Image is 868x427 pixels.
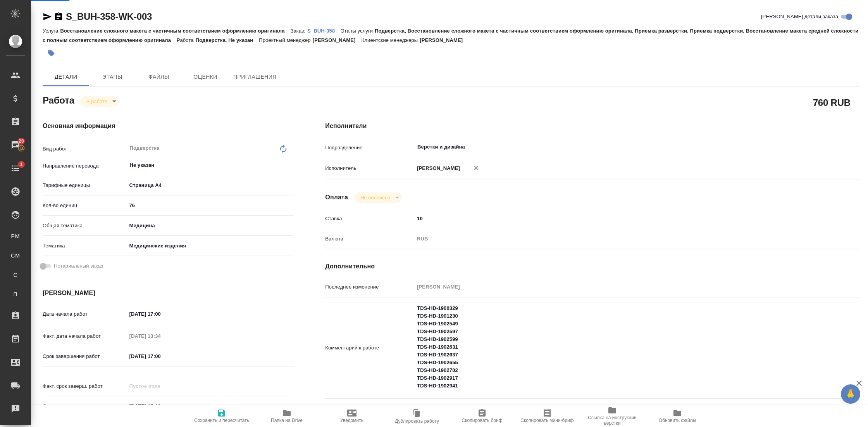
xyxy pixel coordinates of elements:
[43,202,126,209] p: Кол-во единиц
[43,28,60,34] p: Услуга
[140,72,177,82] span: Файлы
[307,28,341,34] p: S_BUH-358
[43,45,60,62] button: Добавить тэг
[325,235,414,243] p: Валюта
[54,12,63,21] button: Скопировать ссылку
[10,290,21,298] span: П
[325,144,414,152] p: Подразделение
[6,248,25,263] a: CM
[6,228,25,244] a: PM
[841,384,860,404] button: 🙏
[645,405,710,427] button: Обновить файлы
[66,11,152,22] a: S_BUH-358-WK-003
[325,215,414,223] p: Ставка
[414,281,815,292] input: Пустое поле
[462,418,502,423] span: Скопировать бриф
[580,405,645,427] button: Ссылка на инструкции верстки
[126,219,294,232] div: Медицина
[414,232,815,245] div: RUB
[194,418,249,423] span: Сохранить и пересчитать
[43,403,126,410] p: Срок завершения услуги
[468,159,485,176] button: Удалить исполнителя
[126,179,294,192] div: Страница А4
[384,405,449,427] button: Дублировать работу
[126,380,194,392] input: Пустое поле
[341,28,375,34] p: Этапы услуги
[60,28,290,34] p: Восстановление сложного макета с частичным соответствием оформлению оригинала
[584,415,640,426] span: Ссылка на инструкции верстки
[84,98,110,105] button: В работе
[126,401,194,412] input: ✎ Введи что-нибудь
[126,351,194,362] input: ✎ Введи что-нибудь
[414,213,815,224] input: ✎ Введи что-нибудь
[813,96,851,109] h2: 760 RUB
[43,310,126,318] p: Дата начала работ
[325,164,414,172] p: Исполнитель
[414,164,460,172] p: [PERSON_NAME]
[43,182,126,189] p: Тарифные единицы
[47,72,84,82] span: Детали
[271,418,303,423] span: Папка на Drive
[325,283,414,291] p: Последнее изменение
[340,418,363,423] span: Уведомить
[187,72,224,82] span: Оценки
[6,267,25,283] a: С
[259,37,312,43] p: Проектный менеджер
[2,159,29,178] a: 1
[291,28,307,34] p: Заказ:
[254,405,319,427] button: Папка на Drive
[325,121,859,131] h4: Исполнители
[313,37,362,43] p: [PERSON_NAME]
[126,330,194,342] input: Пустое поле
[43,353,126,360] p: Срок завершения работ
[10,232,21,240] span: PM
[358,194,393,201] button: Не оплачена
[761,13,838,21] span: [PERSON_NAME] детали заказа
[319,405,384,427] button: Уведомить
[43,382,126,390] p: Факт. срок заверш. работ
[844,386,857,402] span: 🙏
[10,271,21,279] span: С
[43,145,126,153] p: Вид работ
[290,164,291,166] button: Open
[414,403,815,416] textarea: /Clients/Bausch Health /Orders/S_BUH-358/DTP/S_BUH-358-WK-003
[126,200,294,211] input: ✎ Введи что-нибудь
[325,344,414,352] p: Комментарий к работе
[43,242,126,250] p: Тематика
[126,239,294,252] div: Медицинские изделия
[515,405,580,427] button: Скопировать мини-бриф
[43,28,858,43] p: Подверстка, Восстановление сложного макета с частичным соответствием оформлению оригинала, Приемк...
[811,146,812,148] button: Open
[325,262,859,271] h4: Дополнительно
[177,37,196,43] p: Работа
[449,405,515,427] button: Скопировать бриф
[94,72,131,82] span: Этапы
[43,12,52,21] button: Скопировать ссылку для ЯМессенджера
[325,193,348,202] h4: Оплата
[2,135,29,155] a: 20
[43,121,294,131] h4: Основная информация
[307,27,341,34] a: S_BUH-358
[43,222,126,230] p: Общая тематика
[354,192,402,203] div: В работе
[43,162,126,170] p: Направление перевода
[395,418,439,424] span: Дублировать работу
[10,252,21,259] span: CM
[6,287,25,302] a: П
[43,93,74,107] h2: Работа
[43,289,294,298] h4: [PERSON_NAME]
[189,405,254,427] button: Сохранить и пересчитать
[54,262,103,270] span: Нотариальный заказ
[196,37,259,43] p: Подверстка, Не указан
[43,332,126,340] p: Факт. дата начала работ
[80,96,119,107] div: В работе
[520,418,573,423] span: Скопировать мини-бриф
[362,37,420,43] p: Клиентские менеджеры
[414,302,815,392] textarea: TDS-HD-1900329 TDS-HD-1901230 TDS-HD-1902549 TDS-HD-1902597 TDS-HD-1902599 TDS-HD-1902631 TDS-HD-...
[659,418,696,423] span: Обновить файлы
[233,72,277,82] span: Приглашения
[126,308,194,320] input: ✎ Введи что-нибудь
[14,137,29,145] span: 20
[420,37,468,43] p: [PERSON_NAME]
[15,161,27,168] span: 1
